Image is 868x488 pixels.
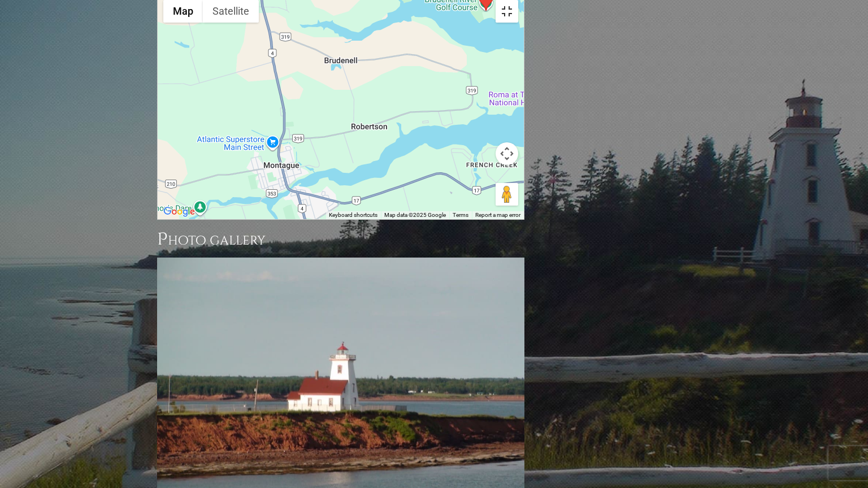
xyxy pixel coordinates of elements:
[496,183,518,206] button: Drag Pegman onto the map to open Street View
[160,204,198,219] a: Open this area in Google Maps (opens a new window)
[160,204,198,219] img: Google
[157,228,524,251] h3: Photo Gallery
[453,212,468,218] a: Terms (opens in new tab)
[496,142,518,165] button: Map camera controls
[475,212,520,218] a: Report a map error
[329,211,377,219] button: Keyboard shortcuts
[384,212,446,218] span: Map data ©2025 Google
